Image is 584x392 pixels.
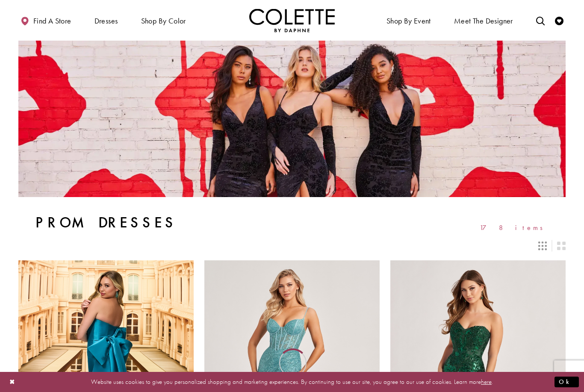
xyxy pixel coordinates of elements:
[249,9,335,32] a: Visit Home Page
[534,9,547,32] a: Toggle search
[557,242,566,250] span: Switch layout to 2 columns
[5,374,20,389] button: Close Dialog
[94,17,118,25] span: Dresses
[249,9,335,32] img: Colette by Daphne
[555,377,579,387] button: Submit Dialog
[481,377,492,386] a: here
[33,17,71,25] span: Find a store
[480,224,549,231] span: 178 items
[141,17,186,25] span: Shop by color
[454,17,513,25] span: Meet the designer
[13,236,571,255] div: Layout Controls
[452,9,515,32] a: Meet the designer
[386,17,431,25] span: Shop By Event
[553,9,566,32] a: Check Wishlist
[18,9,73,32] a: Find a store
[62,376,522,388] p: Website uses cookies to give you personalized shopping and marketing experiences. By continuing t...
[35,214,177,231] h1: Prom Dresses
[139,9,188,32] span: Shop by color
[92,9,120,32] span: Dresses
[538,242,547,250] span: Switch layout to 3 columns
[384,9,433,32] span: Shop By Event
